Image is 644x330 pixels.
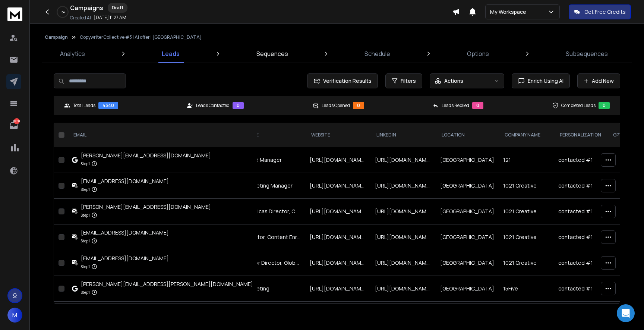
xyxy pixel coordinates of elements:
div: 0 [353,102,364,109]
a: Schedule [360,45,395,63]
th: Company Name [499,123,554,147]
td: [URL][DOMAIN_NAME][PERSON_NAME] [370,173,436,199]
a: 8250 [6,118,21,133]
td: Corporate Marketing Manager [240,302,305,327]
p: Step 1 [81,186,90,193]
button: Campaign [45,34,68,40]
td: 1021 Creative [499,199,554,224]
td: [URL][DOMAIN_NAME] [370,250,436,276]
p: Step 1 [81,160,90,167]
p: Analytics [60,49,85,58]
p: Completed Leads [561,103,596,109]
td: contacted #1 [554,147,607,173]
p: My Workspace [490,8,529,16]
button: Verification Results [307,73,378,88]
div: [PERSON_NAME][EMAIL_ADDRESS][DOMAIN_NAME] [81,203,211,211]
td: contacted #1 [554,224,607,250]
div: 4340 [98,102,118,109]
div: [PERSON_NAME][EMAIL_ADDRESS][PERSON_NAME][DOMAIN_NAME] [81,280,253,288]
th: location [436,123,499,147]
td: contacted #1 [554,173,607,199]
p: 0 % [61,10,65,14]
p: Step 1 [81,263,90,270]
div: [EMAIL_ADDRESS][DOMAIN_NAME] [81,255,169,262]
a: Sequences [252,45,293,63]
td: 1021 Creative [499,173,554,199]
th: title [240,123,305,147]
p: Leads Replied [442,103,469,109]
a: Subsequences [561,45,612,63]
button: M [7,308,22,323]
td: 1021 Creative [499,224,554,250]
button: Get Free Credits [569,4,631,19]
p: Created At: [70,15,92,21]
p: Total Leads [73,103,95,109]
td: Senior Director, Global Content Enrichment [240,250,305,276]
p: Step 1 [81,237,90,245]
td: contacted #1 [554,302,607,327]
td: [URL][DOMAIN_NAME] [305,250,370,276]
div: [PERSON_NAME][EMAIL_ADDRESS][DOMAIN_NAME] [81,152,211,159]
p: [DATE] 11:27 AM [94,15,126,21]
td: [URL][DOMAIN_NAME] [370,199,436,224]
td: [GEOGRAPHIC_DATA] [436,276,499,302]
button: Enrich Using AI [512,73,570,88]
p: Leads [162,49,180,58]
td: [GEOGRAPHIC_DATA] [436,302,499,327]
td: Director, Content Enrichment [240,224,305,250]
div: 0 [599,102,610,109]
td: 1021 Creative [499,250,554,276]
td: contacted #1 [554,276,607,302]
td: [URL][DOMAIN_NAME][PERSON_NAME] [370,147,436,173]
p: Schedule [364,49,390,58]
p: Step 1 [81,211,90,219]
td: [URL][DOMAIN_NAME] [305,173,370,199]
td: Marketing Manager [240,173,305,199]
div: [EMAIL_ADDRESS][DOMAIN_NAME] [81,177,169,185]
div: 0 [233,102,244,109]
p: Leads Opened [322,103,350,109]
td: [GEOGRAPHIC_DATA] [436,250,499,276]
p: Get Free Credits [584,8,626,16]
td: [URL][DOMAIN_NAME] [305,276,370,302]
td: contacted #1 [554,199,607,224]
td: [URL][DOMAIN_NAME] [370,302,436,327]
td: Brand Manager [240,147,305,173]
th: EMAIL [67,123,258,147]
td: Americas Director, Content Enrichment (Trends Research and Editorial Consulting for YouTube) [240,199,305,224]
div: Open Intercom Messenger [617,304,635,322]
p: Step 1 [81,289,90,296]
th: LinkedIn [370,123,436,147]
button: Filters [385,73,422,88]
td: [URL][DOMAIN_NAME] [305,199,370,224]
td: [URL][DOMAIN_NAME] [370,224,436,250]
p: Subsequences [566,49,608,58]
td: contacted #1 [554,250,607,276]
a: Leads [157,45,184,63]
td: [URL][DOMAIN_NAME] [370,276,436,302]
p: CopywriterCollective #3 | AI offer | [GEOGRAPHIC_DATA] [80,34,202,40]
img: logo [7,7,22,21]
td: [URL][DOMAIN_NAME] [305,147,370,173]
h1: Campaigns [70,3,103,12]
p: Leads Contacted [196,103,230,109]
td: [URL][DOMAIN_NAME] [305,224,370,250]
td: [GEOGRAPHIC_DATA] [436,224,499,250]
p: Sequences [256,49,288,58]
button: Add New [577,73,620,88]
div: Draft [108,3,127,13]
td: Marketing [240,276,305,302]
th: personalization [554,123,607,147]
div: 0 [472,102,483,109]
p: Actions [444,77,463,85]
td: 160over90 [499,302,554,327]
td: [GEOGRAPHIC_DATA] [436,173,499,199]
p: Options [467,49,489,58]
span: Enrich Using AI [525,77,563,85]
span: Verification Results [320,77,372,85]
td: 15Five [499,276,554,302]
div: [EMAIL_ADDRESS][DOMAIN_NAME] [81,229,169,236]
td: [URL][DOMAIN_NAME] [305,302,370,327]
